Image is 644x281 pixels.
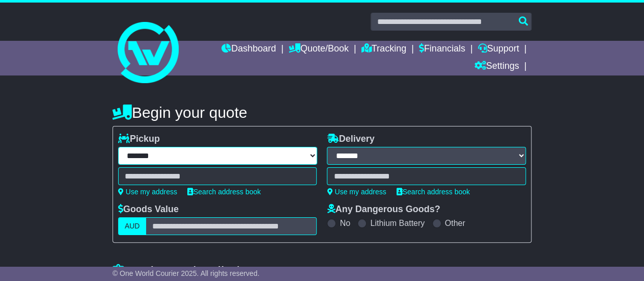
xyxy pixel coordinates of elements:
a: Search address book [187,188,261,196]
a: Dashboard [221,41,276,58]
label: Any Dangerous Goods? [327,204,440,215]
label: Pickup [118,134,160,145]
a: Settings [474,58,519,75]
h4: Package details | [113,264,240,280]
a: Use my address [118,188,177,196]
a: Quote/Book [289,41,349,58]
label: No [340,218,350,228]
a: Tracking [361,41,406,58]
label: AUD [118,217,147,235]
label: Other [445,218,465,228]
a: Use my address [327,188,386,196]
label: Goods Value [118,204,179,215]
h4: Begin your quote [113,104,531,121]
label: Delivery [327,134,374,145]
a: Financials [419,41,465,58]
a: Search address book [397,188,470,196]
span: © One World Courier 2025. All rights reserved. [113,269,260,277]
label: Lithium Battery [370,218,425,228]
a: Support [478,41,519,58]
